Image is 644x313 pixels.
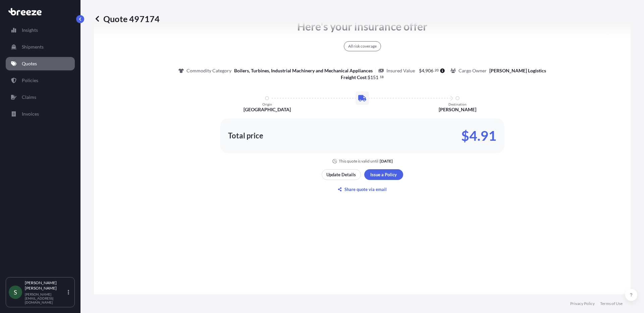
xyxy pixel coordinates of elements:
div: All risk coverage [344,41,381,51]
button: Issue a Policy [364,169,403,180]
p: [PERSON_NAME] [439,106,476,113]
span: 906 [425,68,433,73]
a: Insights [6,23,75,37]
span: 151 [370,75,378,80]
p: Quotes [22,60,37,67]
p: Insured Value [386,67,415,74]
p: [PERSON_NAME] Logistics [489,67,546,74]
p: Update Details [326,171,356,178]
p: [PERSON_NAME][EMAIL_ADDRESS][DOMAIN_NAME] [25,292,66,304]
a: Terms of Use [600,301,623,306]
p: Commodity Category [186,67,231,74]
a: Claims [6,90,75,104]
p: Origin [262,102,272,106]
span: $ [368,75,370,80]
p: Issue a Policy [370,171,397,178]
a: Quotes [6,57,75,70]
p: Invoices [22,111,39,117]
span: S [14,289,17,296]
p: Policies [22,77,38,84]
a: Policies [6,74,75,87]
p: Total price [228,132,263,139]
p: Insights [22,27,38,34]
p: Claims [22,94,36,101]
p: Cargo Owner [459,67,487,74]
p: Boilers, Turbines, Industrial Machinery and Mechanical Appliances [234,67,373,74]
span: 18 [380,76,384,78]
p: Destination [448,102,467,106]
button: Update Details [322,169,361,180]
b: Freight Cost [341,74,366,80]
a: Privacy Policy [570,301,595,306]
span: $ [419,68,422,73]
p: [GEOGRAPHIC_DATA] [244,106,291,113]
p: [DATE] [380,159,393,164]
p: Quote 497174 [94,13,160,24]
p: Share quote via email [344,186,387,193]
p: [PERSON_NAME] [PERSON_NAME] [25,280,66,291]
a: Shipments [6,40,75,54]
p: $4.91 [461,130,496,141]
span: , [424,68,425,73]
p: Shipments [22,44,44,50]
span: 4 [422,68,424,73]
span: . [434,69,434,71]
button: Share quote via email [322,184,403,195]
a: Invoices [6,107,75,121]
span: . [379,76,379,78]
span: 20 [435,69,439,71]
p: : [341,74,384,81]
p: This quote is valid until [339,159,378,164]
